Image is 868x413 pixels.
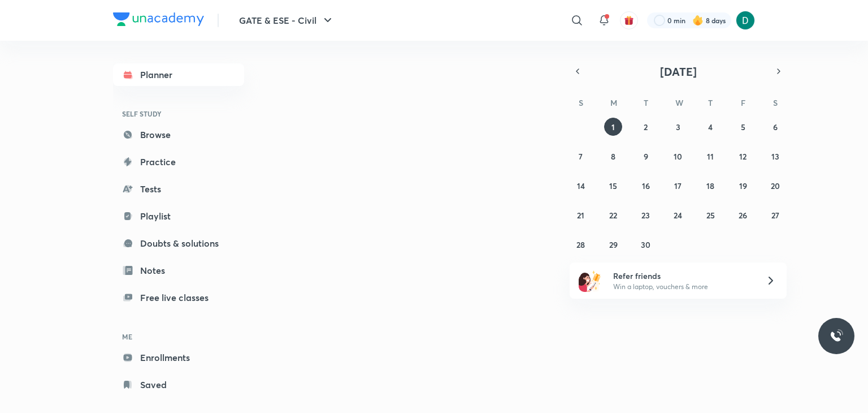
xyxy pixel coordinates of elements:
button: September 17, 2025 [669,177,687,195]
abbr: September 1, 2025 [611,122,615,132]
abbr: September 16, 2025 [642,180,650,191]
span: [DATE] [660,64,697,79]
button: GATE & ESE - Civil [232,9,341,32]
button: September 4, 2025 [701,118,719,136]
abbr: September 8, 2025 [611,151,615,162]
a: Doubts & solutions [113,232,244,255]
button: September 6, 2025 [766,118,784,136]
button: September 3, 2025 [669,118,687,136]
button: September 7, 2025 [572,147,590,165]
abbr: September 12, 2025 [739,151,747,162]
button: September 11, 2025 [701,147,719,165]
abbr: September 10, 2025 [674,151,682,162]
abbr: September 15, 2025 [609,180,617,191]
h6: SELF STUDY [113,104,244,123]
img: referral [579,269,601,292]
abbr: September 17, 2025 [674,180,682,191]
img: streak [692,15,704,26]
h6: ME [113,327,244,346]
button: September 13, 2025 [766,147,784,165]
button: September 12, 2025 [734,147,752,165]
abbr: September 28, 2025 [576,239,585,250]
button: September 10, 2025 [669,147,687,165]
button: September 27, 2025 [766,206,784,224]
a: Tests [113,178,244,200]
button: September 14, 2025 [572,177,590,195]
abbr: Monday [610,97,617,108]
img: Diksha Mishra [736,11,755,30]
button: September 20, 2025 [766,177,784,195]
a: Company Logo [113,12,204,29]
abbr: September 19, 2025 [739,180,747,191]
abbr: September 13, 2025 [771,151,779,162]
button: September 8, 2025 [604,147,622,165]
button: avatar [620,11,638,29]
abbr: Saturday [773,97,778,108]
abbr: September 7, 2025 [579,151,583,162]
button: September 18, 2025 [701,177,719,195]
button: September 19, 2025 [734,177,752,195]
button: September 15, 2025 [604,177,622,195]
a: Saved [113,373,244,396]
abbr: September 27, 2025 [771,210,779,221]
a: Notes [113,259,244,282]
abbr: September 11, 2025 [707,151,714,162]
a: Practice [113,150,244,173]
abbr: September 20, 2025 [771,180,780,191]
abbr: September 2, 2025 [644,122,648,132]
abbr: September 9, 2025 [644,151,648,162]
img: Company Logo [113,12,204,26]
abbr: September 14, 2025 [577,180,585,191]
abbr: September 22, 2025 [609,210,617,221]
abbr: September 25, 2025 [706,210,715,221]
a: Free live classes [113,286,244,309]
abbr: September 30, 2025 [641,239,650,250]
abbr: September 24, 2025 [674,210,682,221]
a: Browse [113,123,244,146]
abbr: September 23, 2025 [641,210,650,221]
button: September 26, 2025 [734,206,752,224]
a: Playlist [113,205,244,227]
abbr: September 29, 2025 [609,239,618,250]
a: Enrollments [113,346,244,369]
button: September 30, 2025 [637,235,655,253]
button: September 24, 2025 [669,206,687,224]
abbr: September 18, 2025 [706,180,714,191]
button: September 21, 2025 [572,206,590,224]
p: Win a laptop, vouchers & more [613,282,752,292]
button: September 16, 2025 [637,177,655,195]
abbr: Tuesday [644,97,648,108]
button: September 23, 2025 [637,206,655,224]
img: ttu [830,329,843,343]
h6: Refer friends [613,270,752,282]
abbr: September 26, 2025 [739,210,747,221]
abbr: Friday [741,97,745,108]
button: September 1, 2025 [604,118,622,136]
button: September 28, 2025 [572,235,590,253]
a: Planner [113,63,244,86]
abbr: Wednesday [675,97,683,108]
button: September 22, 2025 [604,206,622,224]
abbr: September 4, 2025 [708,122,713,132]
button: September 29, 2025 [604,235,622,253]
button: [DATE] [585,63,771,79]
button: September 25, 2025 [701,206,719,224]
button: September 2, 2025 [637,118,655,136]
button: September 9, 2025 [637,147,655,165]
img: avatar [624,15,634,25]
abbr: September 3, 2025 [676,122,680,132]
abbr: September 6, 2025 [773,122,778,132]
abbr: September 21, 2025 [577,210,584,221]
abbr: September 5, 2025 [741,122,745,132]
abbr: Thursday [708,97,713,108]
abbr: Sunday [579,97,583,108]
button: September 5, 2025 [734,118,752,136]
